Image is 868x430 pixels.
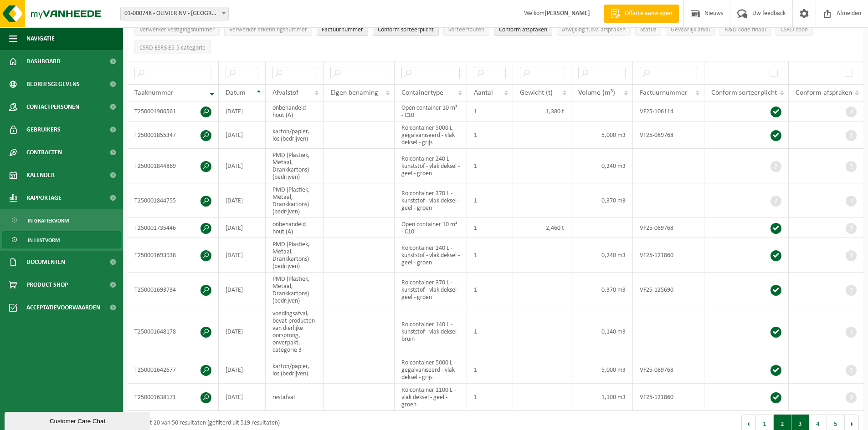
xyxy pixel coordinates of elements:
[378,26,434,33] span: Conform sorteerplicht
[2,231,121,248] a: In lijstvorm
[2,212,121,229] a: In grafiekvorm
[26,27,55,50] span: Navigatie
[266,183,324,218] td: PMD (Plastiek, Metaal, Drankkartons) (bedrijven)
[724,26,766,33] span: R&D code finaal
[26,251,65,273] span: Documenten
[128,101,219,121] td: T250001906561
[395,356,467,384] td: Rolcontainer 5000 L - gegalvaniseerd - vlak deksel - grijs
[395,121,467,149] td: Rolcontainer 5000 L - gegalvaniseerd - vlak deksel - grijs
[395,149,467,183] td: Rolcontainer 240 L - kunststof - vlak deksel - geel - groen
[266,101,324,121] td: onbehandeld hout (A)
[139,45,205,51] span: CSRD ESRS E5-5 categorie
[330,89,378,96] span: Eigen benaming
[640,26,656,33] span: Status
[219,273,266,307] td: [DATE]
[219,218,266,238] td: [DATE]
[571,273,633,307] td: 0,370 m3
[219,356,266,384] td: [DATE]
[26,296,100,319] span: Acceptatievoorwaarden
[499,26,547,33] span: Conform afspraken
[272,89,298,96] span: Afvalstof
[467,101,513,121] td: 1
[513,101,571,121] td: 1,380 t
[26,50,61,73] span: Dashboard
[467,183,513,218] td: 1
[781,26,808,33] span: CSRD code
[520,89,553,96] span: Gewicht (t)
[571,238,633,273] td: 0,240 m3
[128,356,219,384] td: T250001642677
[796,89,852,96] span: Conform afspraken
[635,22,661,36] button: StatusStatus: Activate to sort
[395,273,467,307] td: Rolcontainer 370 L - kunststof - vlak deksel - geel - groen
[513,218,571,238] td: 2,460 t
[5,410,152,430] iframe: chat widget
[474,89,493,96] span: Aantal
[128,384,219,411] td: T250001638171
[571,149,633,183] td: 0,240 m3
[266,307,324,356] td: voedingsafval, bevat producten van dierlijke oorsprong, onverpakt, categorie 3
[633,356,704,384] td: VF25-089768
[266,149,324,183] td: PMD (Plastiek, Metaal, Drankkartons) (bedrijven)
[719,22,771,36] button: R&D code finaalR&amp;D code finaal: Activate to sort
[219,307,266,356] td: [DATE]
[26,96,79,118] span: Contactpersonen
[26,118,61,141] span: Gebruikers
[26,73,80,96] span: Bedrijfsgegevens
[266,273,324,307] td: PMD (Plastiek, Metaal, Drankkartons) (bedrijven)
[448,26,484,33] span: Sorteerfouten
[134,89,174,96] span: Taaknummer
[128,183,219,218] td: T250001844755
[395,101,467,121] td: Open container 10 m³ - C10
[467,273,513,307] td: 1
[467,356,513,384] td: 1
[373,22,439,36] button: Conform sorteerplicht : Activate to sort
[562,26,626,33] span: Afwijking t.o.v. afspraken
[633,238,704,273] td: VF25-121860
[443,22,489,36] button: SorteerfoutenSorteerfouten: Activate to sort
[467,384,513,411] td: 1
[571,183,633,218] td: 0,370 m3
[128,307,219,356] td: T250001648178
[571,307,633,356] td: 0,140 m3
[395,218,467,238] td: Open container 10 m³ - C10
[317,22,368,36] button: FactuurnummerFactuurnummer: Activate to sort
[128,218,219,238] td: T250001735446
[266,356,324,384] td: karton/papier, los (bedrijven)
[633,218,704,238] td: VF25-089768
[128,273,219,307] td: T250001693734
[401,89,443,96] span: Containertype
[26,164,55,187] span: Kalender
[26,273,68,296] span: Product Shop
[219,101,266,121] td: [DATE]
[229,26,307,33] span: Verwerker erkenningsnummer
[604,5,679,23] a: Offerte aanvragen
[557,22,631,36] button: Afwijking t.o.v. afsprakenAfwijking t.o.v. afspraken: Activate to sort
[28,212,69,229] span: In grafiekvorm
[671,26,710,33] span: Gevaarlijk afval
[322,26,363,33] span: Factuurnummer
[633,121,704,149] td: VF25-089768
[266,121,324,149] td: karton/papier, los (bedrijven)
[219,149,266,183] td: [DATE]
[128,149,219,183] td: T250001844869
[467,218,513,238] td: 1
[219,238,266,273] td: [DATE]
[633,384,704,411] td: VF25-121860
[266,218,324,238] td: onbehandeld hout (A)
[571,121,633,149] td: 5,000 m3
[134,40,211,54] button: CSRD ESRS E5-5 categorieCSRD ESRS E5-5 categorie: Activate to sort
[120,7,229,20] span: 01-000748 - OLIVIER NV - RUMBEKE
[26,141,62,164] span: Contracten
[633,101,704,121] td: VF25-106114
[224,22,312,36] button: Verwerker erkenningsnummerVerwerker erkenningsnummer: Activate to sort
[266,384,324,411] td: restafval
[395,183,467,218] td: Rolcontainer 370 L - kunststof - vlak deksel - geel - groen
[395,238,467,273] td: Rolcontainer 240 L - kunststof - vlak deksel - geel - groen
[139,26,215,33] span: Verwerker vestigingsnummer
[128,238,219,273] td: T250001693938
[711,89,777,96] span: Conform sorteerplicht
[219,183,266,218] td: [DATE]
[266,238,324,273] td: PMD (Plastiek, Metaal, Drankkartons) (bedrijven)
